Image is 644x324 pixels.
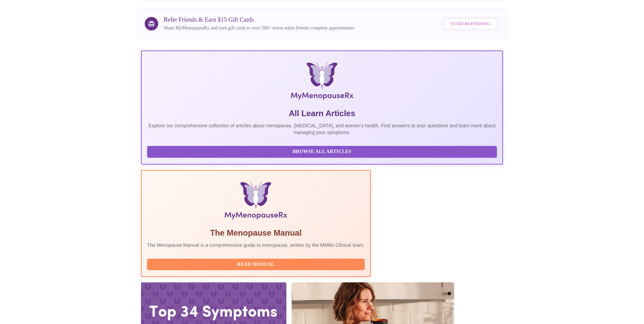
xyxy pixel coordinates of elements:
[164,25,354,31] p: Share MyMenopauseRx and earn gift cards to over 200+ stores when friends complete appointments
[147,122,497,136] p: Explore our comprehensive collection of articles about menopause, [MEDICAL_DATA], and women's hea...
[154,260,358,269] span: Read Manual
[441,14,499,34] a: Start Referring
[450,20,490,28] span: Start Referring
[147,108,497,119] h5: All Learn Articles
[147,146,497,158] button: Browse All Articles
[147,228,365,238] h5: The Menopause Manual
[164,16,354,23] h3: Refer Friends & Earn $15 Gift Cards
[182,181,330,222] img: Menopause Manual
[154,148,490,156] span: Browse All Articles
[443,18,498,30] button: Start Referring
[201,62,443,103] img: MyMenopauseRx Logo
[147,259,365,271] button: Read Manual
[147,261,366,267] a: Read Manual
[147,242,365,249] p: The Menopause Manual is a comprehensive guide to menopause, written by the MMRx Clinical team.
[147,148,499,154] a: Browse All Articles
